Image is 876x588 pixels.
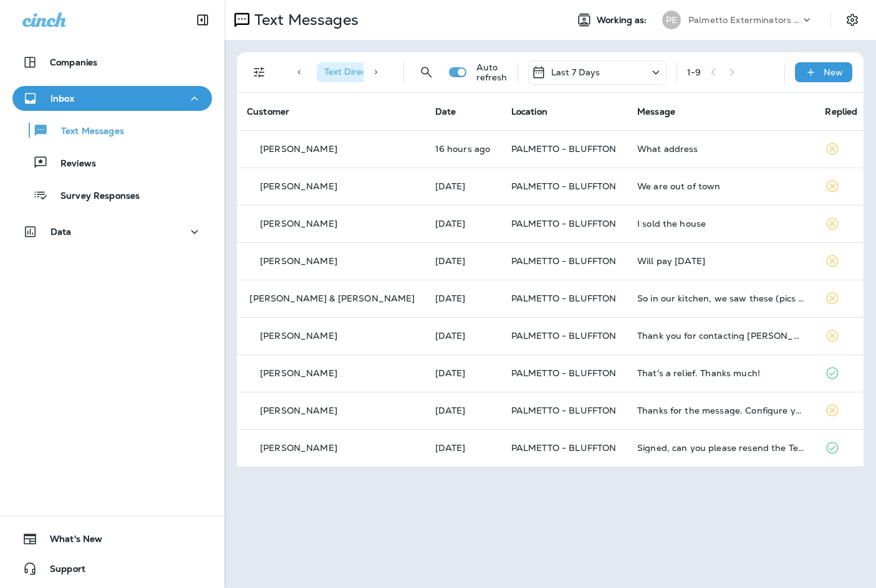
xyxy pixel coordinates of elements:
button: Data [12,219,212,244]
button: Filters [247,60,272,85]
p: Inbox [51,93,74,103]
p: Palmetto Exterminators LLC [688,15,801,25]
p: Text Messages [249,11,359,29]
p: Reviews [48,158,96,170]
span: Location [511,106,547,117]
span: Working as: [597,15,650,26]
p: [PERSON_NAME] [260,144,337,154]
p: Oct 10, 2025 11:09 AM [435,368,491,378]
span: PALMETTO - BLUFFTON [511,218,617,229]
span: Message [637,106,675,117]
div: Text Direction:Incoming [317,62,444,82]
span: Customer [247,106,289,117]
button: Inbox [12,86,212,111]
div: 1 - 9 [687,67,701,77]
p: [PERSON_NAME] [260,331,337,341]
button: Collapse Sidebar [185,7,220,32]
p: Oct 13, 2025 08:05 AM [435,331,491,341]
div: Will pay on Wednesday [637,256,806,266]
p: New [824,67,843,77]
span: PALMETTO - BLUFFTON [511,143,617,154]
button: Companies [12,50,212,75]
span: PALMETTO - BLUFFTON [511,255,617,267]
p: Auto refresh [476,62,508,82]
p: [PERSON_NAME] [260,443,337,453]
div: Thank you for contacting Schembra Real Estate Group! You have reached us outside of our office ho... [637,331,806,341]
div: Signed, can you please resend the Termite Bond too. That wasn't working either. [637,443,806,453]
p: Oct 13, 2025 08:54 AM [435,219,491,229]
p: Text Messages [49,126,124,138]
p: Data [51,227,72,237]
div: That's a relief. Thanks much! [637,368,806,378]
span: Text Direction : Incoming [324,66,423,77]
p: Oct 13, 2025 08:40 AM [435,293,491,303]
span: Date [435,106,456,117]
div: So in our kitchen, we saw these (pics attached) on a few nights over the last few weeks and when ... [637,293,806,303]
div: Thanks for the message. Configure your number's SMS URL to change this message.Reply HELP for hel... [637,405,806,415]
p: Companies [50,57,97,67]
button: Reviews [12,149,212,176]
button: Text Messages [12,117,212,143]
button: Settings [841,9,864,31]
button: What's New [12,526,212,551]
p: Last 7 Days [551,67,600,77]
p: Oct 10, 2025 08:47 AM [435,405,491,415]
button: Support [12,556,212,581]
p: Oct 13, 2025 08:47 AM [435,256,491,266]
div: What address [637,144,806,154]
p: [PERSON_NAME] [260,256,337,266]
span: PALMETTO - BLUFFTON [511,293,617,304]
span: Support [37,564,85,579]
span: PALMETTO - BLUFFTON [511,181,617,192]
span: PALMETTO - BLUFFTON [511,330,617,341]
span: Replied [825,106,857,117]
p: [PERSON_NAME] [260,368,337,378]
p: Survey Responses [48,191,140,202]
div: PE [662,11,681,29]
p: [PERSON_NAME] [260,405,337,415]
span: PALMETTO - BLUFFTON [511,442,617,453]
span: What's New [37,534,102,549]
div: We are out of town [637,181,806,191]
span: PALMETTO - BLUFFTON [511,405,617,416]
span: PALMETTO - BLUFFTON [511,367,617,379]
button: Survey Responses [12,182,212,208]
div: I sold the house [637,219,806,229]
p: Oct 9, 2025 02:42 PM [435,443,491,453]
p: [PERSON_NAME] & [PERSON_NAME] [249,293,415,303]
p: Oct 13, 2025 09:31 AM [435,181,491,191]
p: Oct 13, 2025 07:03 PM [435,144,491,154]
button: Search Messages [414,60,439,85]
p: [PERSON_NAME] [260,181,337,191]
p: [PERSON_NAME] [260,219,337,229]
